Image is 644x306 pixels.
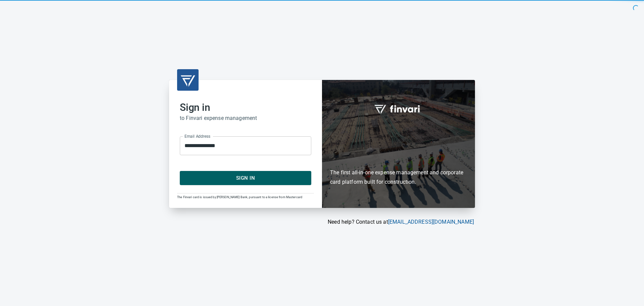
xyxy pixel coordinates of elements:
span: The Finvari card is issued by [PERSON_NAME] Bank, pursuant to a license from Mastercard [177,195,302,199]
div: Finvari [322,80,475,208]
h2: Sign in [180,101,311,114]
p: Need help? Contact us at [169,218,474,226]
h6: to Finvari expense management [180,114,311,123]
span: Sign In [187,174,304,182]
img: transparent_logo.png [180,72,196,88]
a: [EMAIL_ADDRESS][DOMAIN_NAME] [388,219,474,225]
button: Sign In [180,171,311,185]
img: fullword_logo_white.png [373,101,424,117]
h6: The first all-in-one expense management and corporate card platform built for construction. [330,129,467,187]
